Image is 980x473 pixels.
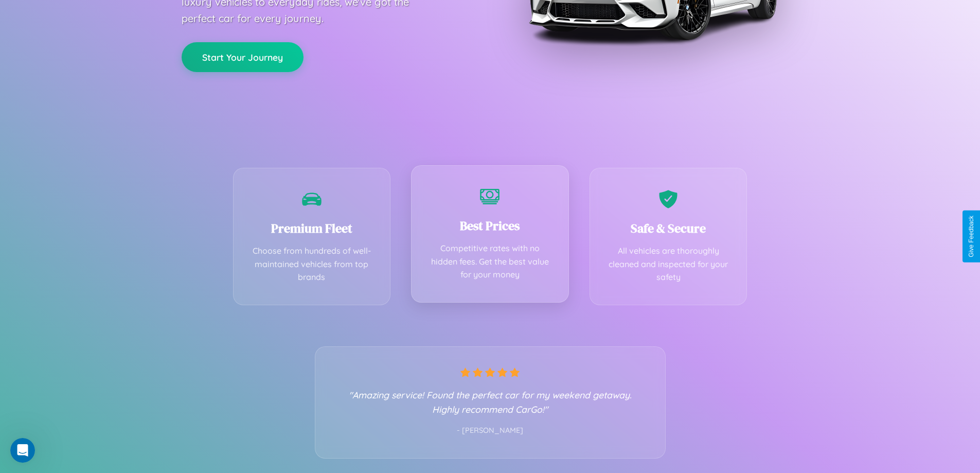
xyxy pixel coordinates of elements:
p: "Amazing service! Found the perfect car for my weekend getaway. Highly recommend CarGo!" [336,388,645,416]
h3: Premium Fleet [249,220,375,237]
p: Choose from hundreds of well-maintained vehicles from top brands [249,244,375,284]
p: - [PERSON_NAME] [336,424,645,437]
button: Start Your Journey [182,42,304,72]
h3: Safe & Secure [605,220,732,237]
p: All vehicles are thoroughly cleaned and inspected for your safety [605,244,732,284]
div: Give Feedback [968,216,975,257]
iframe: Intercom live chat [10,438,35,463]
h3: Best Prices [427,217,553,234]
p: Competitive rates with no hidden fees. Get the best value for your money [427,242,553,282]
